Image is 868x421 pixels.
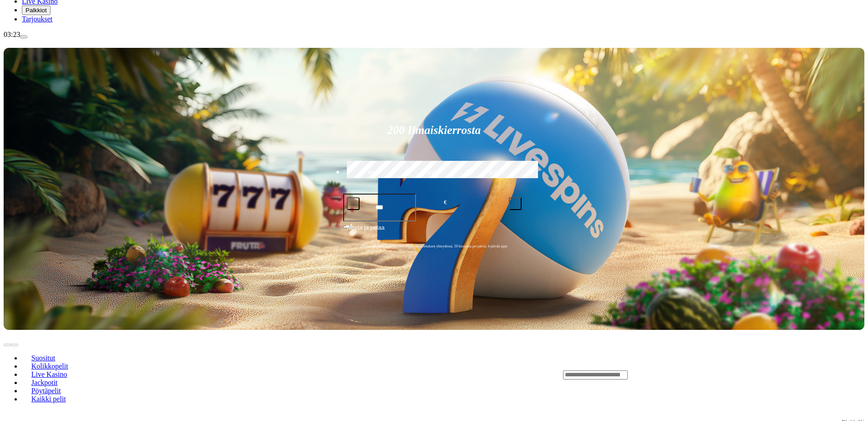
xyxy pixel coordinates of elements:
button: minus icon [347,197,360,210]
button: Talleta ja pelaa [343,223,525,240]
a: Kolikkopelit [22,359,77,373]
label: €150 [406,159,462,186]
button: menu [20,36,27,38]
input: Search [563,370,628,380]
a: Pöytäpelit [22,384,70,398]
a: Jackpotit [22,376,67,390]
button: next slide [11,344,18,346]
button: Palkkiot [22,5,51,15]
span: Palkkiot [25,7,47,14]
span: Kolikkopelit [28,362,72,370]
header: Lobby [4,330,864,419]
span: Jackpotit [28,379,61,386]
a: Suositut [22,351,65,365]
a: Live Kasino [22,368,76,381]
span: Kaikki pelit [28,395,70,403]
span: Suositut [28,354,59,362]
button: prev slide [4,344,11,346]
span: Pöytäpelit [28,387,65,395]
span: € [444,198,447,207]
a: Tarjoukset [22,15,52,23]
label: €50 [345,159,401,186]
span: 03:23 [4,31,20,38]
span: € [350,222,353,228]
span: Live Kasino [28,370,71,378]
span: Talleta ja pelaa [346,223,385,240]
button: plus icon [509,197,522,210]
label: €250 [467,159,523,186]
a: Kaikki pelit [22,392,76,406]
nav: Lobby [4,339,545,411]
